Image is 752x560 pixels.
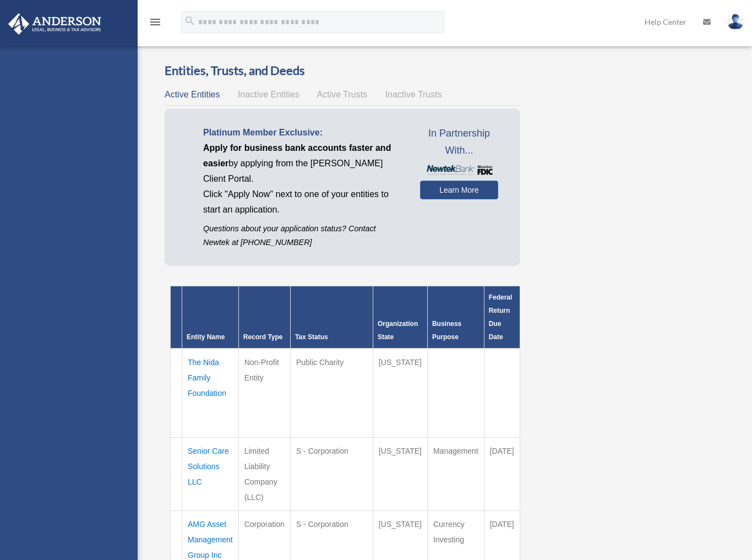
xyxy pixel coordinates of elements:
[420,181,498,199] a: Learn More
[317,90,368,99] span: Active Trusts
[427,438,484,511] td: Management
[426,165,493,175] img: NewtekBankLogoSM.png
[727,14,744,30] img: User Pic
[484,286,520,349] th: Federal Return Due Date
[182,438,239,511] td: Senior Care Solutions LLC
[484,438,520,511] td: [DATE]
[203,222,404,249] p: Questions about your application status? Contact Newtek at [PHONE_NUMBER]
[238,90,299,99] span: Inactive Entities
[290,438,373,511] td: S - Corporation
[5,13,105,35] img: Anderson Advisors Platinum Portal
[182,286,239,349] th: Entity Name
[203,140,404,187] p: by applying from the [PERSON_NAME] Client Portal.
[238,438,290,511] td: Limited Liability Company (LLC)
[238,286,290,349] th: Record Type
[373,438,427,511] td: [US_STATE]
[373,286,427,349] th: Organization State
[203,143,391,168] span: Apply for business bank accounts faster and easier
[385,90,442,99] span: Inactive Trusts
[182,349,239,438] td: The Nida Family Foundation
[290,349,373,438] td: Public Charity
[238,349,290,438] td: Non-Profit Entity
[420,125,498,160] span: In Partnership With...
[290,286,373,349] th: Tax Status
[165,62,520,79] h3: Entities, Trusts, and Deeds
[184,15,196,27] i: search
[149,19,162,29] a: menu
[203,125,404,140] p: Platinum Member Exclusive:
[373,349,427,438] td: [US_STATE]
[427,286,484,349] th: Business Purpose
[520,349,639,438] td: Newtek Bank does not support this entity type. If you have questions please contact [PERSON_NAME]...
[165,90,220,99] span: Active Entities
[203,187,404,218] p: Click "Apply Now" next to one of your entities to start an application.
[149,15,162,29] i: menu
